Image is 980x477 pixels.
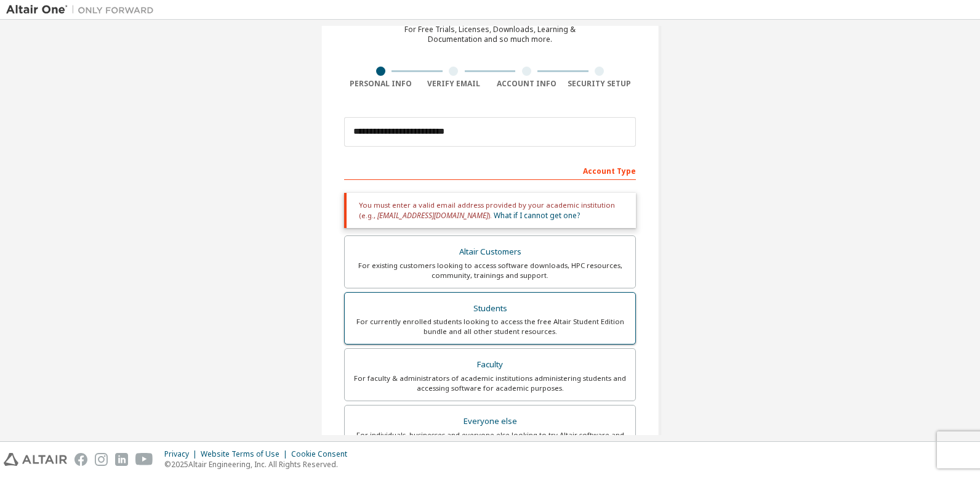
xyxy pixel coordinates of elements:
img: facebook.svg [74,453,87,466]
div: Everyone else [352,413,628,430]
img: linkedin.svg [115,453,128,466]
img: youtube.svg [135,453,153,466]
div: Verify Email [417,79,491,89]
div: Faculty [352,356,628,373]
div: You must enter a valid email address provided by your academic institution (e.g., ). [344,193,636,228]
div: Altair Customers [352,243,628,261]
div: Cookie Consent [291,449,355,459]
span: [EMAIL_ADDRESS][DOMAIN_NAME] [377,210,488,221]
img: instagram.svg [95,453,108,466]
div: For currently enrolled students looking to access the free Altair Student Edition bundle and all ... [352,317,628,336]
div: Privacy [164,449,201,459]
a: What if I cannot get one? [494,210,580,221]
div: Website Terms of Use [201,449,291,459]
div: For existing customers looking to access software downloads, HPC resources, community, trainings ... [352,261,628,280]
p: © 2025 Altair Engineering, Inc. All Rights Reserved. [164,459,355,470]
div: Students [352,300,628,317]
div: For individuals, businesses and everyone else looking to try Altair software and explore our prod... [352,430,628,450]
div: Personal Info [344,79,417,89]
img: altair_logo.svg [4,453,67,466]
div: For Free Trials, Licenses, Downloads, Learning & Documentation and so much more. [404,25,576,44]
div: Security Setup [563,79,637,89]
img: Altair One [6,4,160,16]
div: For faculty & administrators of academic institutions administering students and accessing softwa... [352,373,628,393]
div: Account Info [490,79,563,89]
div: Account Type [344,160,636,180]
